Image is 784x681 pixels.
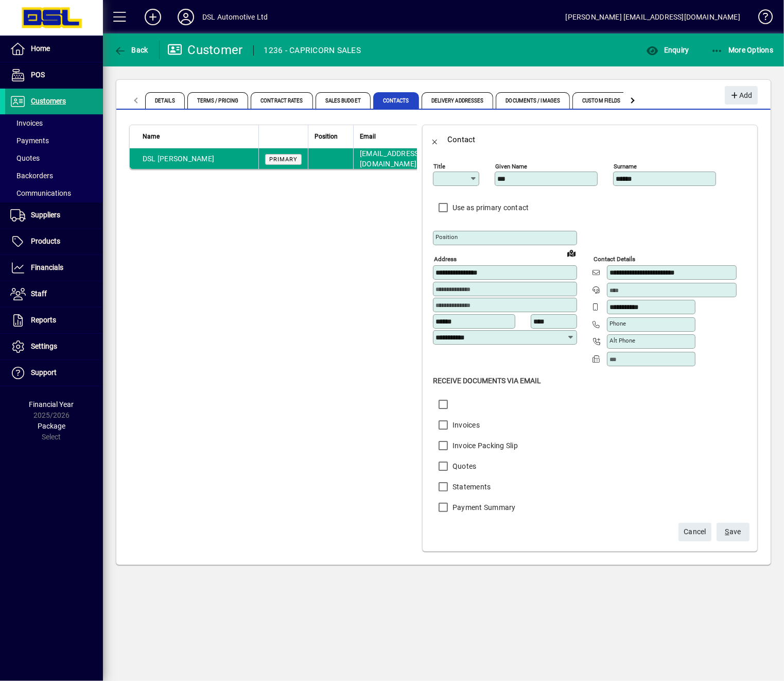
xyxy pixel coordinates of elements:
button: Back [423,127,447,152]
a: View on map [563,245,580,261]
mat-label: Given name [495,163,527,170]
button: Save [717,523,750,541]
span: Package [38,422,65,430]
span: POS [31,71,45,79]
span: Add [730,87,752,104]
button: Add [136,8,169,26]
a: Quotes [5,149,103,167]
label: Invoice Packing Slip [450,440,518,451]
span: Backorders [10,172,53,180]
span: Custom Fields [572,92,630,109]
label: Use as primary contact [450,202,529,213]
div: 1236 - CAPRICORN SALES [264,42,361,59]
span: ave [725,523,741,540]
mat-label: Surname [614,163,637,170]
a: Reports [5,308,103,333]
span: Customers [31,97,66,105]
span: Delivery Addresses [422,92,494,109]
span: DSL [143,155,156,163]
span: Name [143,131,160,142]
div: DSL Automotive Ltd [202,9,268,25]
div: Name [143,131,252,142]
a: Products [5,229,103,254]
span: Suppliers [31,211,60,219]
span: Communications [10,189,71,197]
span: Details [145,92,185,109]
span: Staff [31,290,47,298]
span: S [725,527,729,536]
span: Financial Year [29,400,74,408]
span: Terms / Pricing [187,92,249,109]
span: Financials [31,263,63,271]
a: Financials [5,255,103,281]
label: Statements [450,482,491,492]
span: [PERSON_NAME] [158,155,214,163]
button: Enquiry [643,41,691,59]
span: Home [31,44,50,53]
span: Position [315,131,338,142]
span: Email [360,131,376,142]
span: Reports [31,316,56,324]
mat-label: Alt Phone [609,337,635,344]
span: Enquiry [646,46,689,54]
span: Documents / Images [496,92,570,109]
mat-label: Title [433,163,445,170]
span: Sales Budget [316,92,371,109]
div: Customer [167,42,243,58]
span: Settings [31,342,57,350]
span: Quotes [10,154,40,162]
button: More Options [708,41,776,59]
span: Back [114,46,148,54]
span: More Options [711,46,774,54]
a: Home [5,36,103,62]
button: Profile [169,8,202,26]
a: Staff [5,281,103,307]
label: Invoices [450,420,480,430]
button: Cancel [678,523,711,541]
div: Position [315,131,347,142]
button: Back [111,41,151,59]
a: Suppliers [5,202,103,228]
a: Payments [5,132,103,149]
a: Backorders [5,167,103,184]
span: Contacts [373,92,419,109]
span: Payments [10,137,49,145]
mat-label: Phone [609,320,626,327]
label: Quotes [450,461,477,471]
div: Email [360,131,421,142]
span: [EMAIL_ADDRESS][DOMAIN_NAME] [360,149,421,168]
a: Knowledge Base [751,2,771,36]
a: Invoices [5,114,103,132]
mat-label: Position [435,233,458,241]
label: Payment Summary [450,502,516,513]
span: Primary [269,156,298,163]
div: [PERSON_NAME] [EMAIL_ADDRESS][DOMAIN_NAME] [566,9,740,25]
span: Products [31,237,60,245]
span: Cancel [684,523,706,540]
span: Contract Rates [251,92,312,109]
button: Add [725,86,758,105]
a: Support [5,360,103,386]
span: Support [31,368,57,377]
div: Contact [447,131,476,148]
a: POS [5,62,103,88]
a: Settings [5,334,103,360]
span: Receive Documents Via Email [433,377,541,385]
app-page-header-button: Back [103,41,160,59]
a: Communications [5,184,103,202]
span: Invoices [10,119,43,127]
